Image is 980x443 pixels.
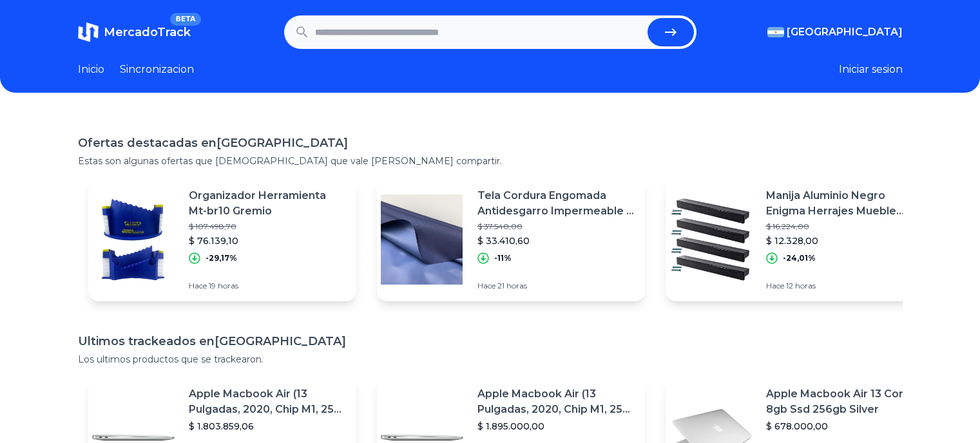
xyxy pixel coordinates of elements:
p: Organizador Herramienta Mt-br10 Gremio [189,188,346,219]
p: -11% [494,253,512,263]
p: -24,01% [783,253,816,263]
p: $ 12.328,00 [766,234,923,247]
button: Iniciar sesion [839,62,903,77]
p: Estas son algunas ofertas que [DEMOGRAPHIC_DATA] que vale [PERSON_NAME] compartir. [78,155,903,167]
p: $ 76.139,10 [189,234,346,247]
p: Manija Aluminio Negro Enigma Herrajes Mueble 96mm X 4u [766,188,923,219]
h1: Ofertas destacadas en [GEOGRAPHIC_DATA] [78,134,903,152]
p: Apple Macbook Air (13 Pulgadas, 2020, Chip M1, 256 Gb De Ssd, 8 Gb De Ram) - Plata [477,386,635,417]
p: Apple Macbook Air 13 Core I5 8gb Ssd 256gb Silver [766,386,923,417]
img: Featured image [666,194,756,285]
p: $ 678.000,00 [766,420,923,433]
p: $ 16.224,00 [766,221,923,232]
p: -29,17% [206,253,237,263]
a: Featured imageManija Aluminio Negro Enigma Herrajes Mueble 96mm X 4u$ 16.224,00$ 12.328,00-24,01%... [666,178,934,301]
p: Tela Cordura Engomada Antidesgarro Impermeable X 5 Mt G&d [477,188,635,219]
span: MercadoTrack [104,25,191,39]
p: $ 1.895.000,00 [477,420,635,433]
img: Featured image [88,194,178,285]
p: Hace 21 horas [477,281,635,291]
button: [GEOGRAPHIC_DATA] [767,24,903,40]
a: Featured imageTela Cordura Engomada Antidesgarro Impermeable X 5 Mt G&d$ 37.540,00$ 33.410,60-11%... [377,178,645,301]
a: MercadoTrackBETA [78,22,191,42]
a: Inicio [78,62,104,77]
a: Sincronizacion [120,62,194,77]
p: $ 1.803.859,06 [189,420,346,433]
h1: Ultimos trackeados en [GEOGRAPHIC_DATA] [78,332,903,350]
p: $ 37.540,00 [477,221,635,232]
p: Apple Macbook Air (13 Pulgadas, 2020, Chip M1, 256 Gb De Ssd, 8 Gb De Ram) - Plata [189,386,346,417]
span: BETA [170,13,200,26]
p: Hace 12 horas [766,281,923,291]
img: Argentina [767,27,784,37]
p: Hace 19 horas [189,281,346,291]
span: [GEOGRAPHIC_DATA] [787,24,903,40]
img: MercadoTrack [78,22,99,42]
a: Featured imageOrganizador Herramienta Mt-br10 Gremio$ 107.498,70$ 76.139,10-29,17%Hace 19 horas [88,178,356,301]
img: Featured image [377,194,467,285]
p: $ 33.410,60 [477,234,635,247]
p: Los ultimos productos que se trackearon. [78,353,903,366]
p: $ 107.498,70 [189,221,346,232]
